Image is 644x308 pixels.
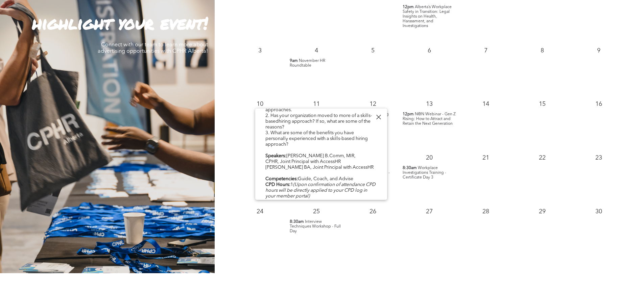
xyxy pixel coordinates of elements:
p: 25 [310,206,323,218]
span: November HR Roundtable [290,59,325,68]
span: 9am [290,58,298,63]
p: 3 [254,45,266,57]
i: (Upon confirmation of attendance CPD hours will be directly applied to your CPD log in your membe... [265,182,376,198]
span: N@N Webinar - Gen Z Rising: How to Attract and Retain the Next Generation [403,112,456,126]
p: 11 [310,98,323,110]
p: 26 [367,206,379,218]
strong: highlight your event! [32,11,208,35]
p: 10 [254,98,266,110]
span: Connect with our team to learn more about advertising opportunities with CPHR Alberta! [98,42,208,54]
p: 4 [310,45,323,57]
span: 8:30am [290,219,304,224]
span: Interview Techniques Workshop - Full Day [290,220,341,233]
p: 12 [367,98,379,110]
p: 22 [536,152,548,164]
b: Speakers: [265,153,286,158]
span: 12pm [403,112,414,117]
p: 15 [536,98,548,110]
b: CPD Hours: [265,182,290,187]
b: Competencies: [265,176,298,181]
span: Alberta’s Workplace Safety in Transition: Legal Insights on Health, Harassment, and Investigations [403,5,452,28]
p: 27 [423,206,435,218]
p: 28 [480,206,492,218]
p: 30 [593,206,605,218]
span: 8:30am [403,166,417,170]
p: 16 [593,98,605,110]
p: 9 [593,45,605,57]
p: 13 [423,98,435,110]
p: 20 [423,152,435,164]
p: 24 [254,206,266,218]
p: 23 [593,152,605,164]
p: 17 [254,152,266,164]
span: 12pm [403,5,414,9]
span: Workplace Investigations Training - Certificate Day 3 [403,166,446,180]
p: 29 [536,206,548,218]
p: 7 [480,45,492,57]
p: 6 [423,45,435,57]
p: 5 [367,45,379,57]
p: 21 [480,152,492,164]
p: 8 [536,45,548,57]
p: 14 [480,98,492,110]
